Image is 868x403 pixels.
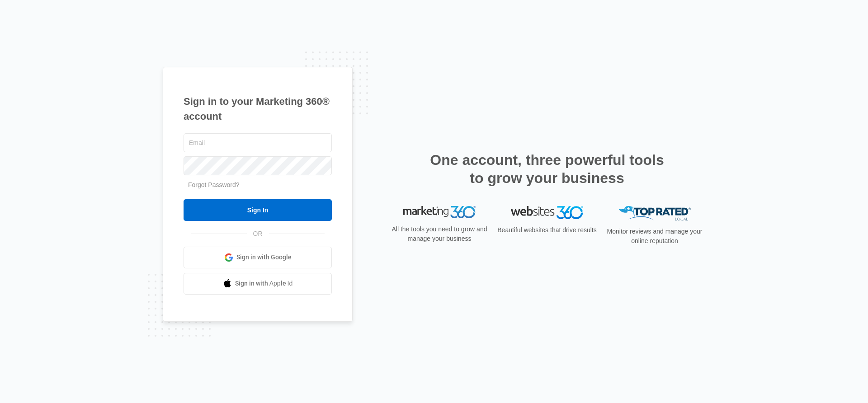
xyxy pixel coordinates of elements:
[188,181,240,188] a: Forgot Password?
[403,206,476,219] img: Marketing 360
[184,133,332,152] input: Email
[184,247,332,268] a: Sign in with Google
[184,273,332,295] a: Sign in with Apple Id
[618,206,691,221] img: Top Rated Local
[511,206,583,219] img: Websites 360
[247,229,269,239] span: OR
[604,227,705,246] p: Monitor reviews and manage your online reputation
[235,279,293,288] span: Sign in with Apple Id
[427,151,667,187] h2: One account, three powerful tools to grow your business
[389,225,490,244] p: All the tools you need to grow and manage your business
[496,225,598,235] p: Beautiful websites that drive results
[184,94,332,124] h1: Sign in to your Marketing 360® account
[184,199,332,221] input: Sign In
[236,253,292,262] span: Sign in with Google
